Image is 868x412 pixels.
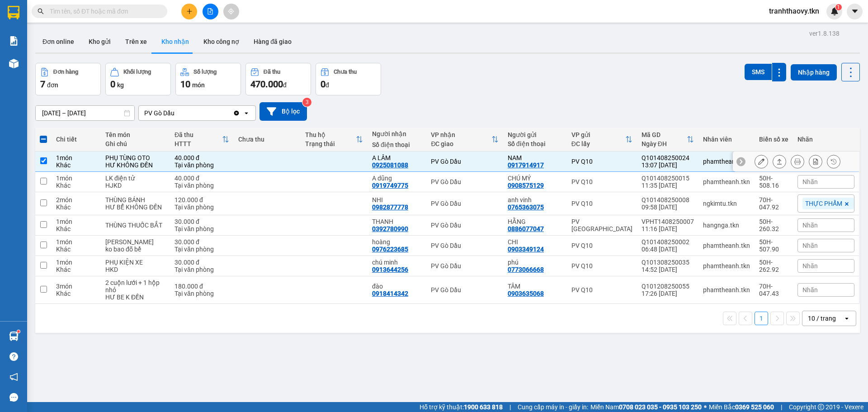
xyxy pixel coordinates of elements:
div: NHI [372,196,422,204]
img: logo-vxr [8,6,19,19]
div: 1 món [56,175,96,182]
button: Số lượng10món [175,63,241,95]
div: 0903635068 [508,290,544,297]
div: anh vinh [508,196,562,204]
div: PV Gò Dầu [144,109,175,118]
span: aim [228,8,234,14]
svg: open [243,109,250,117]
div: PV Gò Dầu [431,242,498,249]
div: PV Q10 [571,262,632,270]
div: Đơn hàng [53,69,78,75]
div: THÙNG BÁNH [105,196,165,204]
div: ngkimtu.tkn [703,200,750,207]
div: 0919749775 [372,182,408,189]
span: món [192,81,205,89]
div: 50H-508.16 [759,175,788,189]
div: PV Gò Dầu [431,222,498,229]
span: notification [9,373,18,381]
th: Toggle SortBy [170,128,234,152]
div: phamtheanh.tkn [703,262,750,270]
div: HƯ BE K ĐỀN [105,294,165,301]
div: PHỤ KIỆN XE [105,259,165,266]
div: HẰNG [508,218,562,225]
th: Toggle SortBy [637,128,698,152]
div: Khác [56,161,96,169]
button: Bộ lọc [259,102,307,121]
div: 40.000 đ [175,154,229,161]
button: SMS [745,64,772,80]
span: search [38,8,44,14]
span: Miền Bắc [709,402,774,412]
div: Số điện thoại [372,141,422,148]
span: Miền Nam [590,402,702,412]
span: đ [325,81,329,89]
span: Nhãn [802,242,818,249]
span: message [9,393,18,402]
div: 120.000 đ [175,196,229,204]
div: HƯ KHÔNG ĐỀN [105,161,165,169]
span: question-circle [9,352,18,361]
div: 0982877778 [372,204,408,211]
button: caret-down [847,4,863,19]
div: LK điện tử [105,175,165,182]
div: 1 món [56,259,96,266]
div: 30.000 đ [175,259,229,266]
button: Chưa thu0đ [316,63,381,95]
div: Ghi chú [105,140,165,147]
span: Nhãn [802,286,818,294]
th: Toggle SortBy [426,128,503,152]
input: Selected PV Gò Dầu. [175,109,176,118]
div: CHI [508,238,562,246]
div: Tại văn phòng [175,246,229,253]
div: Q101408250024 [642,154,694,161]
div: phamtheanh.tkn [703,286,750,294]
div: 30.000 đ [175,238,229,246]
button: plus [181,4,197,19]
button: Nhập hàng [791,64,837,81]
div: Khác [56,204,96,211]
sup: 3 [302,98,311,107]
span: 7 [40,79,45,90]
div: Khác [56,246,96,253]
span: | [509,402,511,412]
svg: Clear value [233,109,240,117]
div: 50H-507.90 [759,238,788,253]
div: HJKD [105,182,165,189]
div: Tại văn phòng [175,266,229,273]
div: CHÚ MÝ [508,175,562,182]
span: Nhãn [802,222,818,229]
div: PV [GEOGRAPHIC_DATA] [571,218,632,232]
div: Q101408250008 [642,196,694,204]
span: tranhthaovy.tkn [762,5,826,17]
input: Select a date range. [36,106,134,120]
button: Kho nhận [154,31,196,52]
span: Nhãn [802,262,818,270]
div: 1 món [56,218,96,225]
span: 0 [321,79,325,90]
div: THANH [372,218,422,225]
div: ĐC giao [431,140,491,147]
div: Đã thu [264,69,280,75]
div: THÙNG THUỐC BẮT [105,222,165,229]
span: 1 [837,4,840,10]
div: 1 món [56,154,96,161]
div: phú [508,259,562,266]
div: Khác [56,225,96,232]
strong: 0369 525 060 [735,403,774,411]
button: Trên xe [118,31,154,52]
div: PV Q10 [571,158,632,165]
th: Toggle SortBy [567,128,637,152]
span: caret-down [851,7,859,15]
span: plus [186,8,193,14]
div: Thu hộ [305,131,356,138]
span: Cung cấp máy in - giấy in: [518,402,588,412]
div: Chưa thu [334,69,357,75]
div: 14:52 [DATE] [642,266,694,273]
svg: open [843,315,850,322]
div: A dũng [372,175,422,182]
button: Đơn hàng7đơn [35,63,101,95]
div: Q101308250035 [642,259,694,266]
span: | [781,402,782,412]
div: 3 món [56,283,96,290]
div: phamtheanh.tkn [703,178,750,185]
